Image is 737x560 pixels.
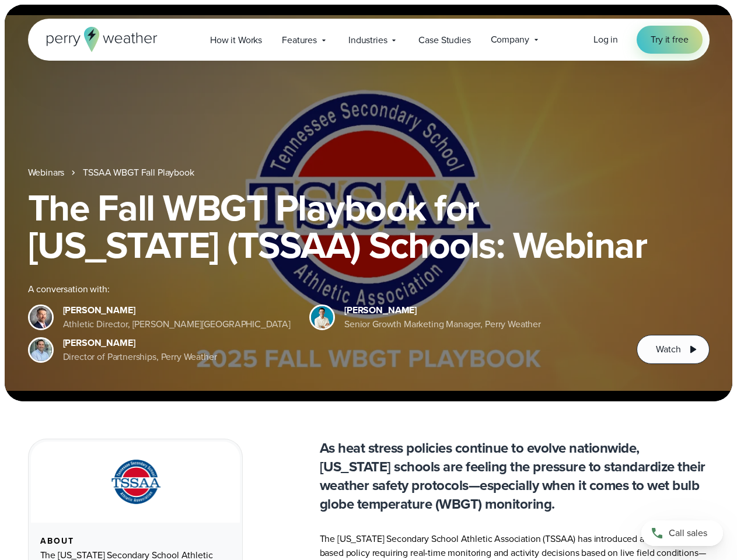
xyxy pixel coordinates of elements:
[348,33,387,47] span: Industries
[344,317,541,331] div: Senior Growth Marketing Manager, Perry Weather
[63,336,217,350] div: [PERSON_NAME]
[651,33,688,47] span: Try it free
[200,28,272,52] a: How it Works
[637,26,702,54] a: Try it free
[28,166,710,180] nav: Breadcrumb
[593,33,618,47] a: Log in
[63,317,291,331] div: Athletic Director, [PERSON_NAME][GEOGRAPHIC_DATA]
[40,537,230,546] div: About
[408,28,480,52] a: Case Studies
[83,166,194,180] a: TSSAA WBGT Fall Playbook
[491,33,529,47] span: Company
[418,33,470,47] span: Case Studies
[28,189,710,264] h1: The Fall WBGT Playbook for [US_STATE] (TSSAA) Schools: Webinar
[30,306,52,328] img: Brian Wyatt
[344,303,541,317] div: [PERSON_NAME]
[63,303,291,317] div: [PERSON_NAME]
[96,456,174,509] img: TSSAA-Tennessee-Secondary-School-Athletic-Association.svg
[63,350,217,364] div: Director of Partnerships, Perry Weather
[593,33,618,46] span: Log in
[28,166,65,180] a: Webinars
[28,282,619,296] div: A conversation with:
[282,33,317,47] span: Features
[637,335,709,364] button: Watch
[641,520,723,546] a: Call sales
[210,33,262,47] span: How it Works
[656,342,680,356] span: Watch
[311,306,333,328] img: Spencer Patton, Perry Weather
[669,526,707,540] span: Call sales
[30,339,52,361] img: Jeff Wood
[320,439,710,513] p: As heat stress policies continue to evolve nationwide, [US_STATE] schools are feeling the pressur...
